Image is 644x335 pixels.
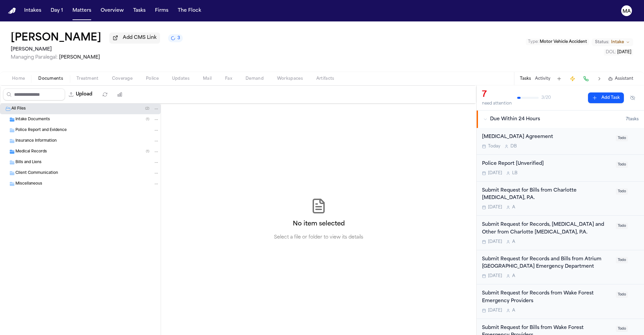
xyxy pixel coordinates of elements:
[482,133,612,141] div: [MEDICAL_DATA] Agreement
[617,50,631,54] span: [DATE]
[626,117,639,122] span: 7 task s
[38,76,63,81] span: Documents
[21,5,44,17] button: Intakes
[274,234,363,241] p: Select a file or folder to view its details
[246,76,264,81] span: Demand
[512,273,515,279] span: A
[8,8,16,14] img: Finch Logo
[488,273,502,279] span: [DATE]
[3,88,65,100] input: Search files
[11,46,183,54] h2: [PERSON_NAME]
[8,8,16,14] a: Home
[15,149,47,155] span: Medical Records
[482,101,512,106] div: need attention
[488,144,500,149] span: Today
[488,205,502,210] span: [DATE]
[15,181,42,187] span: Miscellaneous
[604,49,633,56] button: Edit DOL: 2025-09-17
[615,76,633,81] span: Assistant
[15,117,50,123] span: Intake Documents
[203,76,212,81] span: Mail
[59,55,100,60] span: [PERSON_NAME]
[11,32,101,44] h1: [PERSON_NAME]
[554,74,564,83] button: Add Task
[477,128,644,155] div: Open task: Retainer Agreement
[293,219,345,229] h2: No item selected
[175,5,204,17] button: The Flock
[616,223,628,229] span: Todo
[277,76,303,81] span: Workspaces
[477,182,644,216] div: Open task: Submit Request for Bills from Charlotte Radiology, P.A.
[512,308,515,313] span: A
[540,40,587,44] span: Motor Vehicle Accident
[70,5,94,17] button: Matters
[146,150,149,153] span: ( 1 )
[611,40,624,45] span: Intake
[616,257,628,263] span: Todo
[581,74,591,83] button: Make a Call
[482,290,612,305] div: Submit Request for Records from Wake Forest Emergency Providers
[512,171,518,176] span: L B
[152,5,171,17] a: Firms
[528,40,539,44] span: Type :
[109,32,160,43] button: Add CMS Link
[477,155,644,182] div: Open task: Police Report [Unverified]
[606,50,616,54] span: DOL :
[482,187,612,202] div: Submit Request for Bills from Charlotte [MEDICAL_DATA], P.A.
[316,76,334,81] span: Artifacts
[595,40,609,45] span: Status:
[177,36,180,41] span: 3
[48,5,66,17] button: Day 1
[482,89,512,100] div: 7
[520,76,531,81] button: Tasks
[112,76,132,81] span: Coverage
[15,128,67,133] span: Police Report and Evidence
[490,116,540,123] span: Due Within 24 Hours
[146,76,159,81] span: Police
[616,291,628,298] span: Todo
[616,188,628,195] span: Todo
[123,35,157,41] span: Add CMS Link
[482,256,612,271] div: Submit Request for Records and Bills from Atrium [GEOGRAPHIC_DATA] Emergency Department
[11,55,58,60] span: Managing Paralegal:
[627,92,639,103] button: Hide completed tasks (⌘⇧H)
[98,5,126,17] button: Overview
[130,5,148,17] button: Tasks
[15,171,58,176] span: Client Communication
[616,135,628,141] span: Todo
[608,76,633,81] button: Assistant
[482,221,612,237] div: Submit Request for Records, [MEDICAL_DATA] and Other from Charlotte [MEDICAL_DATA], P.A.
[477,250,644,285] div: Open task: Submit Request for Records and Bills from Atrium Health Mountain Island Emergency Depa...
[65,88,96,100] button: Upload
[488,171,502,176] span: [DATE]
[541,95,551,100] span: 3 / 20
[12,76,25,81] span: Home
[168,34,183,42] button: 3 active tasks
[535,76,550,81] button: Activity
[526,39,589,45] button: Edit Type: Motor Vehicle Accident
[592,38,633,46] button: Change status from Intake
[146,118,149,121] span: ( 1 )
[616,326,628,332] span: Todo
[482,160,612,168] div: Police Report [Unverified]
[616,161,628,168] span: Todo
[488,308,502,313] span: [DATE]
[488,239,502,245] span: [DATE]
[588,92,624,103] button: Add Task
[11,32,101,44] button: Edit matter name
[15,138,57,144] span: Insurance Information
[15,160,42,165] span: Bills and Liens
[477,284,644,319] div: Open task: Submit Request for Records from Wake Forest Emergency Providers
[477,216,644,250] div: Open task: Submit Request for Records, Radiology and Other from Charlotte Radiology, P.A.
[568,74,577,83] button: Create Immediate Task
[512,205,515,210] span: A
[145,107,149,111] span: ( 2 )
[511,144,517,149] span: D B
[477,111,644,128] button: Due Within 24 Hours7tasks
